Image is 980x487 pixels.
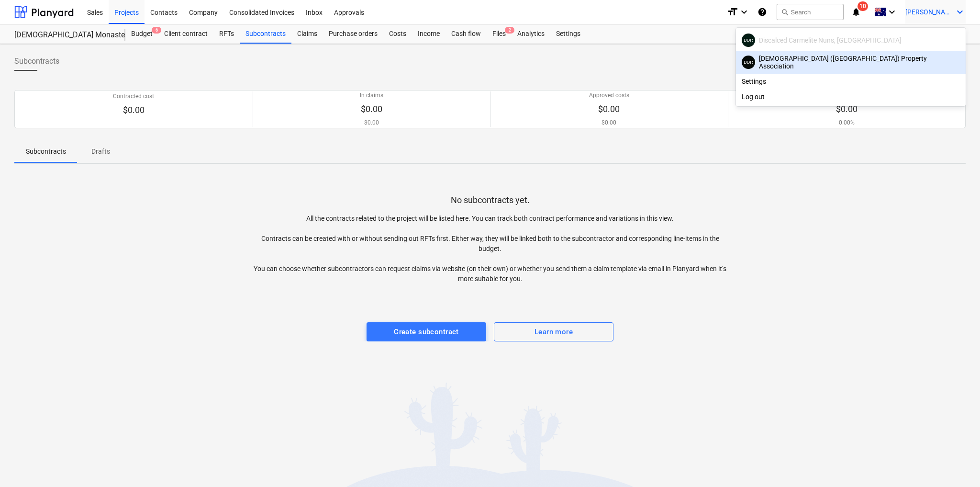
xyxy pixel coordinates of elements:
[744,38,753,43] span: DDR
[744,60,753,65] span: DDR
[742,56,755,69] div: Daniel De Rocco
[742,55,960,70] div: [DEMOGRAPHIC_DATA] ([GEOGRAPHIC_DATA]) Property Association
[736,89,966,104] div: Log out
[736,74,966,89] div: Settings
[742,34,960,47] div: Discalced Carmelite Nuns, [GEOGRAPHIC_DATA]
[932,441,980,487] iframe: Chat Widget
[742,34,755,47] div: Daniel De Rocco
